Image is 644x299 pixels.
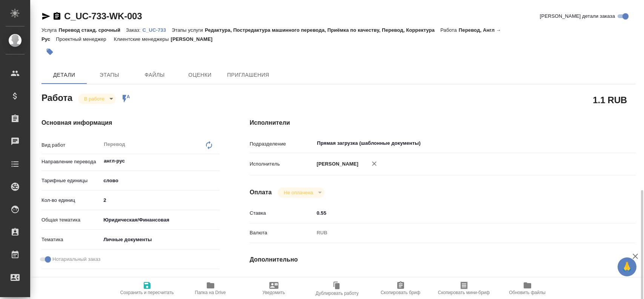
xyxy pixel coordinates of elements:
div: В работе [78,94,116,104]
button: Добавить тэг [41,43,58,60]
span: Дублировать работу [316,291,359,296]
p: Тарифные единицы [41,177,101,184]
p: Валюта [250,229,314,237]
span: Папка на Drive [195,290,226,295]
p: [PERSON_NAME] [314,160,358,168]
h2: 1.1 RUB [593,93,627,106]
button: Скопировать мини-бриф [432,278,496,299]
input: ✎ Введи что-нибудь [314,208,603,218]
button: Скопировать ссылку [52,12,61,21]
div: Юридическая/Финансовая [101,214,219,226]
button: Обновить файлы [496,278,559,299]
button: Open [215,160,217,162]
p: [PERSON_NAME] [171,36,218,42]
p: Направление перевода [41,158,101,166]
div: В работе [278,187,324,198]
span: Сохранить и пересчитать [120,290,174,295]
input: ✎ Введи что-нибудь [101,195,219,206]
span: Оценки [182,70,218,80]
button: Не оплачена [281,189,315,196]
p: Перевод станд. срочный [58,27,126,33]
span: Детали [46,70,82,80]
span: Приглашения [227,70,269,80]
button: Скопировать бриф [369,278,432,299]
p: Проектный менеджер [56,36,108,42]
p: C_UC-733 [143,27,172,33]
span: Этапы [91,70,128,80]
input: Пустое поле [314,274,603,285]
button: Дублировать работу [306,278,369,299]
button: Open [599,143,601,144]
p: Кол-во единиц [41,197,101,204]
div: Личные документы [101,233,219,246]
p: Редактура, Постредактура машинного перевода, Приёмка по качеству, Перевод, Корректура [205,27,440,33]
span: Файлы [137,70,173,80]
p: Ставка [250,209,314,217]
h2: Работа [41,90,72,104]
p: Услуга [41,27,58,33]
p: Общая тематика [41,216,101,224]
p: Исполнитель [250,160,314,168]
p: Этапы услуги [172,27,205,33]
a: C_UC-733 [143,26,172,33]
button: Сохранить и пересчитать [115,278,179,299]
button: В работе [82,96,107,102]
button: Удалить исполнителя [366,155,383,172]
button: Скопировать ссылку для ЯМессенджера [41,12,51,21]
p: Работа [440,27,459,33]
div: RUB [314,226,603,239]
div: слово [101,174,219,187]
p: Клиентские менеджеры [114,36,171,42]
p: Тематика [41,236,101,243]
span: Обновить файлы [509,290,546,295]
button: Уведомить [242,278,306,299]
p: Заказ: [126,27,142,33]
p: Последнее изменение [250,276,314,284]
h4: Исполнители [250,118,636,127]
span: Скопировать бриф [381,290,420,295]
p: Подразделение [250,140,314,148]
h4: Оплата [250,188,272,197]
h4: Дополнительно [250,255,636,264]
span: Уведомить [263,290,285,295]
h4: Основная информация [41,118,220,127]
button: Папка на Drive [179,278,242,299]
span: Нотариальный заказ [52,256,100,263]
span: Скопировать мини-бриф [438,290,490,295]
span: [PERSON_NAME] детали заказа [540,12,615,20]
span: 🙏 [621,259,633,275]
p: Вид работ [41,141,101,149]
a: C_UC-733-WK-003 [64,11,142,21]
button: 🙏 [618,257,636,276]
